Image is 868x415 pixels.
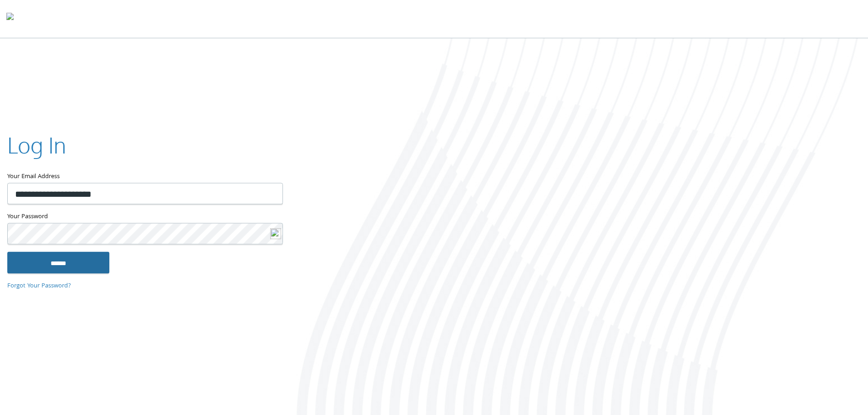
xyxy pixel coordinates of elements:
a: Forgot Your Password? [7,281,71,291]
label: Your Password [7,211,282,223]
keeper-lock: Open Keeper Popup [265,228,276,239]
h2: Log In [7,130,66,160]
img: logo-new.svg [270,228,281,239]
img: todyl-logo-dark.svg [6,10,14,28]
